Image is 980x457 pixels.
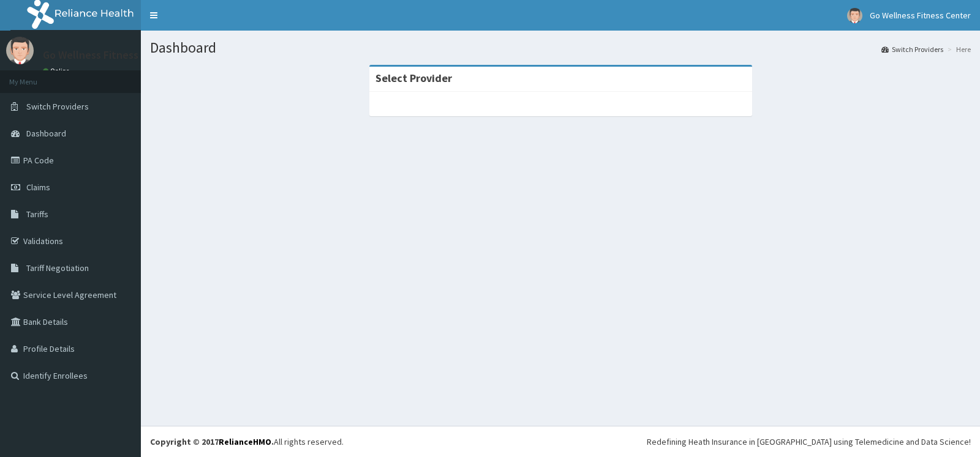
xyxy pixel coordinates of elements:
[150,436,274,447] strong: Copyright © 2017 .
[26,101,89,112] span: Switch Providers
[944,44,971,54] li: Here
[219,436,271,447] a: RelianceHMO
[847,8,862,23] img: User Image
[43,50,174,61] p: Go Wellness Fitness Center
[43,67,72,75] a: Online
[26,128,66,139] span: Dashboard
[150,40,971,56] h1: Dashboard
[881,44,943,54] a: Switch Providers
[26,182,50,193] span: Claims
[375,71,452,85] strong: Select Provider
[26,209,48,220] span: Tariffs
[6,37,34,64] img: User Image
[26,262,89,273] span: Tariff Negotiation
[647,436,971,448] div: Redefining Heath Insurance in [GEOGRAPHIC_DATA] using Telemedicine and Data Science!
[870,10,971,21] span: Go Wellness Fitness Center
[141,426,980,457] footer: All rights reserved.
